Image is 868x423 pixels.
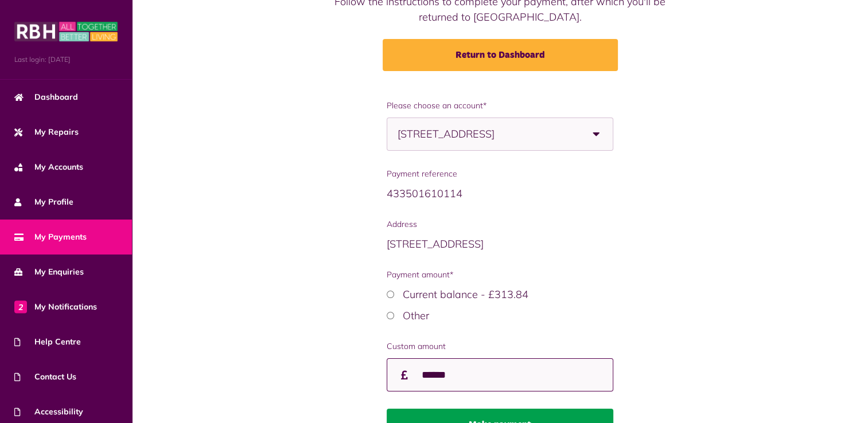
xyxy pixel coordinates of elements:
span: Dashboard [14,91,78,103]
span: Payment amount* [387,269,613,281]
span: Help Centre [14,336,81,348]
span: Accessibility [14,406,83,418]
span: My Profile [14,196,73,208]
span: 433501610114 [387,187,462,200]
span: My Notifications [14,301,97,313]
span: 2 [14,300,27,313]
span: [STREET_ADDRESS] [387,237,484,250]
span: My Accounts [14,161,83,173]
span: [STREET_ADDRESS] [398,118,555,150]
span: Contact Us [14,371,76,383]
span: Address [387,218,613,230]
span: Last login: [DATE] [14,54,118,65]
label: Custom amount [387,340,613,352]
label: Other [403,309,429,322]
img: MyRBH [14,20,118,43]
a: Return to Dashboard [383,39,618,71]
span: My Enquiries [14,266,84,278]
span: My Repairs [14,126,79,138]
span: Please choose an account* [387,100,613,112]
span: My Payments [14,231,87,243]
label: Current balance - £313.84 [403,288,528,301]
span: Payment reference [387,168,613,180]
